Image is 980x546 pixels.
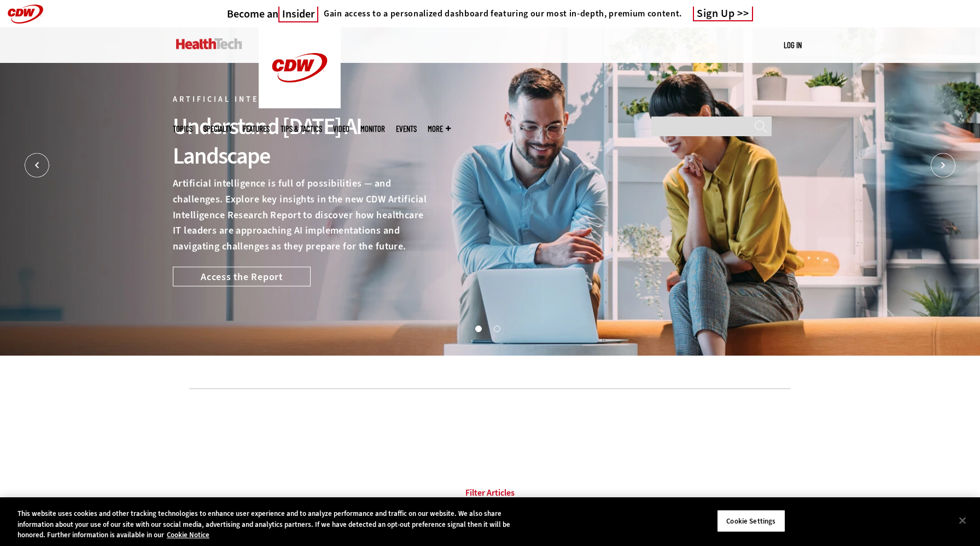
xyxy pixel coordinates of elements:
img: Home [259,27,341,108]
button: Close [950,508,975,532]
span: More [428,125,451,133]
a: Sign Up [693,7,753,21]
a: Access the Report [173,266,311,286]
div: Understand [DATE] AI Landscape [173,112,427,171]
button: Cookie Settings [717,509,785,532]
a: Become anInsider [227,7,318,21]
button: Next [931,153,955,178]
button: 2 of 2 [494,326,499,331]
img: Home [176,38,242,49]
span: Specialty [203,125,232,133]
a: Gain access to a personalized dashboard featuring our most in-depth, premium content. [318,8,682,19]
button: 1 of 2 [475,326,481,331]
a: CDW [259,100,341,111]
button: Prev [25,153,49,178]
a: Filter Articles [465,487,515,498]
a: MonITor [360,125,385,133]
h3: Become an [227,7,318,21]
a: Tips & Tactics [281,125,322,133]
a: Events [396,125,417,133]
a: More information about your privacy [167,530,209,539]
span: Topics [173,125,192,133]
p: Artificial intelligence is full of possibilities — and challenges. Explore key insights in the ne... [173,176,427,254]
a: Log in [784,40,802,50]
h4: Gain access to a personalized dashboard featuring our most in-depth, premium content. [324,8,682,19]
a: Video [333,125,349,133]
div: User menu [784,39,802,51]
iframe: advertisement [291,405,689,455]
span: Insider [278,7,318,22]
a: Features [243,125,270,133]
div: This website uses cookies and other tracking technologies to enhance user experience and to analy... [17,508,539,541]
